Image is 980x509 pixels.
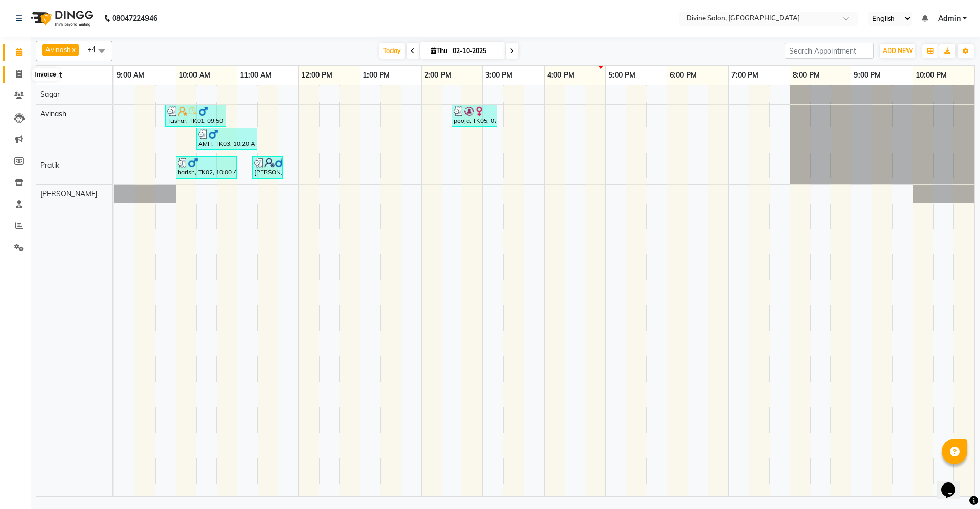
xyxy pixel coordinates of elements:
span: Admin [938,13,961,24]
span: [PERSON_NAME] [40,189,97,198]
a: 4:00 PM [545,68,577,83]
a: x [71,45,76,54]
input: Search Appointment [785,43,874,59]
b: 08047224946 [112,4,157,33]
span: Thu [428,47,450,55]
a: 2:00 PM [422,68,454,83]
a: 3:00 PM [483,68,515,83]
img: logo [26,4,96,33]
a: 11:00 AM [237,68,274,83]
div: harish, TK02, 10:00 AM-11:00 AM, Hair Cut [DEMOGRAPHIC_DATA] - Hair cut [DEMOGRAPHIC_DATA] (₹300)... [177,158,236,177]
a: 10:00 PM [913,68,949,83]
a: 9:00 PM [851,68,884,83]
div: Tushar, TK01, 09:50 AM-10:50 AM, Hair Cut [DEMOGRAPHIC_DATA] - Hair cut [DEMOGRAPHIC_DATA] (₹300)... [166,106,225,125]
a: 6:00 PM [667,68,699,83]
a: 12:00 PM [299,68,335,83]
span: Avinash [40,109,66,118]
a: 9:00 AM [114,68,147,83]
button: ADD NEW [880,44,915,58]
a: 1:00 PM [360,68,393,83]
a: 10:00 AM [176,68,213,83]
div: pooja, TK05, 02:30 PM-03:15 PM, Wash & Blow Dry - Up to Midback (₹450) [453,106,496,125]
div: AMIT, TK03, 10:20 AM-11:20 AM, Hair Cut [DEMOGRAPHIC_DATA] - Hair cut [DEMOGRAPHIC_DATA] (₹300),H... [197,129,256,148]
a: 8:00 PM [790,68,822,83]
div: Invoice [32,68,58,81]
a: 5:00 PM [606,68,638,83]
span: Avinash [45,45,71,54]
span: Today [379,43,405,59]
iframe: chat widget [937,468,970,499]
span: Pratik [40,161,59,170]
span: +4 [88,45,104,53]
span: ADD NEW [883,47,913,55]
span: Sagar [40,90,60,99]
a: 7:00 PM [729,68,761,83]
div: [PERSON_NAME], TK04, 11:15 AM-11:45 AM, Hair Cut [DEMOGRAPHIC_DATA] - Hair cut [DEMOGRAPHIC_DATA]... [253,158,282,177]
input: 2025-10-02 [450,43,501,59]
